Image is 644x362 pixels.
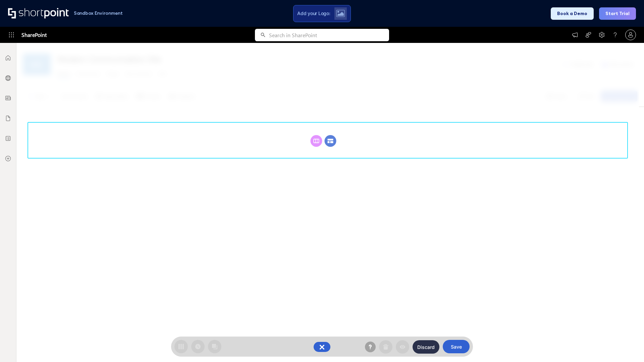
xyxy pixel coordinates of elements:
iframe: Chat Widget [610,330,644,362]
img: Upload logo [336,10,345,17]
h1: Sandbox Environment [74,11,123,15]
span: Add your Logo: [297,10,330,16]
span: SharePoint [21,27,47,43]
button: Save [443,340,470,353]
input: Search in SharePoint [269,29,389,41]
button: Discard [413,340,439,354]
button: Start Trial [599,7,636,20]
button: Book a Demo [551,7,594,20]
